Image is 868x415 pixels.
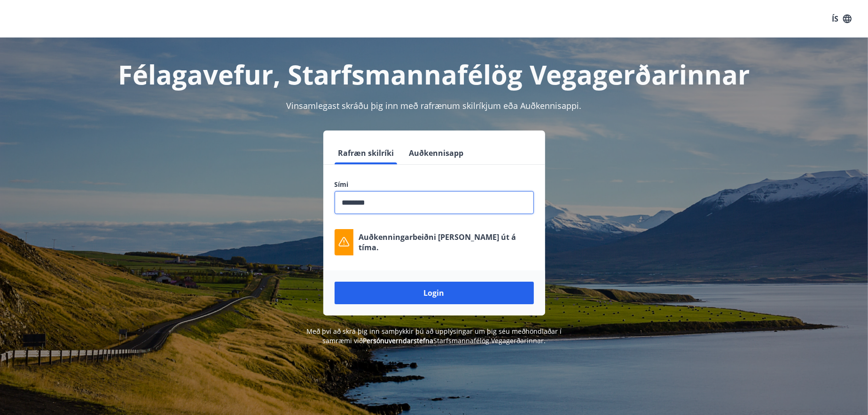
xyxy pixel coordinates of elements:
h1: Félagavefur, Starfsmannafélög Vegagerðarinnar [107,56,761,92]
button: Auðkennisapp [406,142,468,164]
label: Sími [335,180,534,189]
a: Persónuverndarstefna [363,336,433,345]
p: Auðkenningarbeiðni [PERSON_NAME] út á tíma. [359,232,534,253]
span: Með því að skrá þig inn samþykkir þú að upplýsingar um þig séu meðhöndlaðar í samræmi við Starfsm... [306,327,562,345]
button: ÍS [827,10,857,27]
button: Login [335,282,534,304]
span: Vinsamlegast skráðu þig inn með rafrænum skilríkjum eða Auðkennisappi. [287,100,582,111]
button: Rafræn skilríki [335,142,398,164]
